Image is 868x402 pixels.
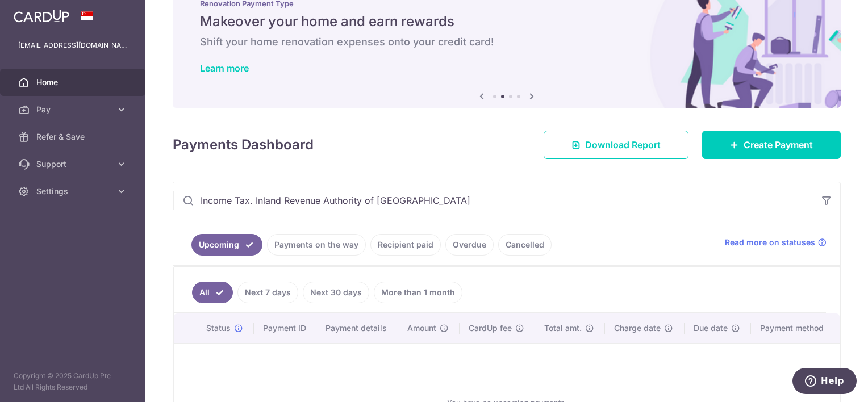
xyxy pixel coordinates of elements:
a: Learn more [200,62,249,74]
span: CardUp fee [469,323,512,334]
span: Due date [694,323,728,334]
span: Charge date [614,323,661,334]
th: Payment method [751,313,840,343]
span: Read more on statuses [725,237,815,248]
h6: Shift your home renovation expenses onto your credit card! [200,35,813,49]
a: Next 7 days [237,282,298,303]
img: CardUp [14,9,69,23]
a: Cancelled [498,234,552,256]
a: Read more on statuses [725,237,827,248]
a: Next 30 days [303,282,369,303]
a: Overdue [445,234,494,256]
span: Download Report [585,138,661,152]
th: Payment ID [254,313,317,343]
a: Upcoming [191,234,262,256]
a: Payments on the way [267,234,366,256]
h4: Payments Dashboard [173,135,314,155]
input: Search by recipient name, payment id or reference [173,182,813,219]
a: More than 1 month [374,282,462,303]
span: Total amt. [544,323,582,334]
span: Pay [36,104,111,115]
span: Refer & Save [36,131,111,143]
a: Download Report [544,131,688,159]
h5: Makeover your home and earn rewards [200,12,813,31]
span: Create Payment [744,138,813,152]
iframe: Opens a widget where you can find more information [792,368,857,396]
th: Payment details [316,313,398,343]
span: Status [206,323,231,334]
a: Recipient paid [370,234,441,256]
span: Amount [407,323,436,334]
span: Home [36,77,111,88]
a: Create Payment [702,131,841,159]
a: All [192,282,233,303]
span: Support [36,158,111,170]
p: [EMAIL_ADDRESS][DOMAIN_NAME] [18,40,127,51]
span: Settings [36,186,111,197]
